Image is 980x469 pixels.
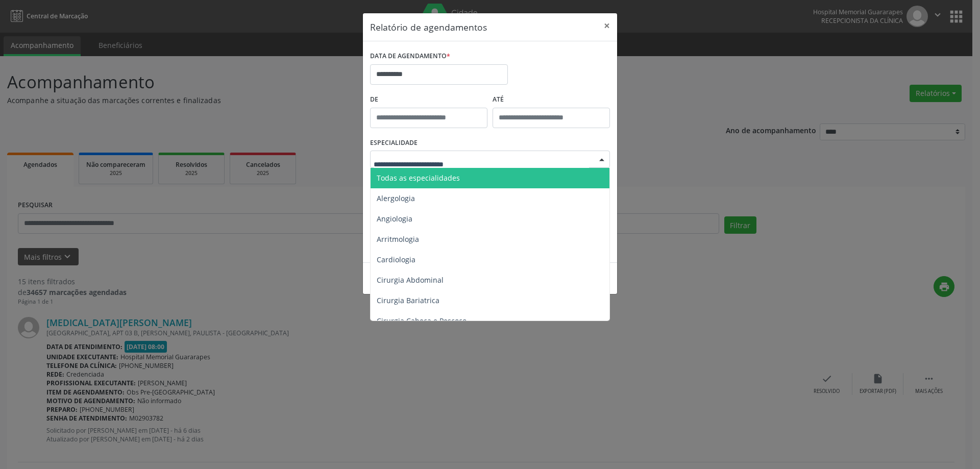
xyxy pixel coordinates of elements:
[377,295,439,305] span: Cirurgia Bariatrica
[377,255,415,264] span: Cardiologia
[370,92,487,108] label: De
[493,92,610,108] label: ATÉ
[370,48,450,64] label: DATA DE AGENDAMENTO
[377,275,444,285] span: Cirurgia Abdominal
[377,214,412,224] span: Angiologia
[597,13,617,38] button: Close
[370,135,418,151] label: ESPECIALIDADE
[377,316,467,326] span: Cirurgia Cabeça e Pescoço
[377,193,415,203] span: Alergologia
[377,173,460,183] span: Todas as especialidades
[370,20,487,34] h5: Relatório de agendamentos
[377,234,419,244] span: Arritmologia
